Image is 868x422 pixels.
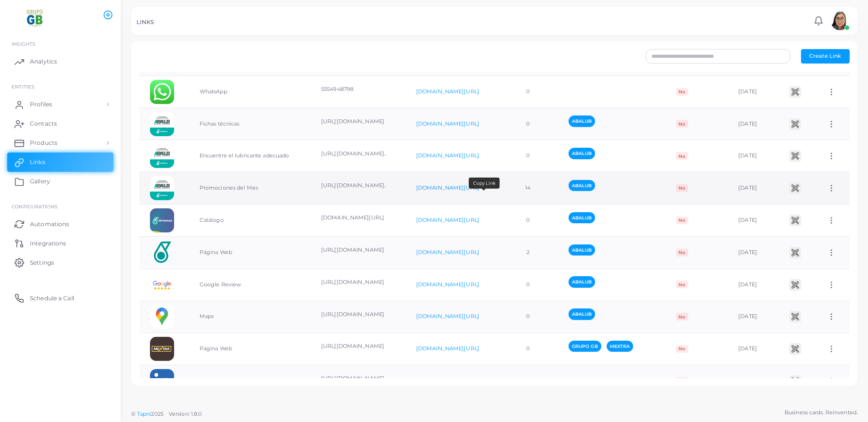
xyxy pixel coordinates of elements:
[728,108,778,140] td: [DATE]
[827,11,852,30] a: avatar
[7,114,113,133] a: Contacts
[785,409,857,417] span: Business cards. Reinvented.
[189,172,311,205] td: Promociones del Mes
[7,214,113,233] a: Automations
[189,108,311,140] td: Fichas técnicas
[728,172,778,205] td: [DATE]
[676,184,688,192] span: No
[150,144,174,168] img: p4SCepxA4KEGcuz17CFd8jhmm-1758309789134.png
[416,377,479,384] a: [DOMAIN_NAME][URL]
[788,149,802,163] img: qr2.png
[189,269,311,301] td: Google Review
[321,150,395,158] p: [URL][DOMAIN_NAME]..
[150,176,174,200] img: 63CSVZbzkdhxihOuHqDjhuiLi-1759416780616.png
[30,100,52,109] span: Profiles
[498,269,558,301] td: 0
[676,313,688,320] span: No
[321,214,395,222] p: [DOMAIN_NAME][URL]
[189,205,311,237] td: Catálogo
[416,184,479,191] a: [DOMAIN_NAME][URL]
[676,345,688,353] span: No
[30,258,54,267] span: Settings
[607,341,634,352] span: MEXTRA
[416,249,479,256] a: [DOMAIN_NAME][URL]
[7,95,113,114] a: Profiles
[416,313,479,320] a: [DOMAIN_NAME][URL]
[12,84,34,90] span: ENTITIES
[137,410,151,417] a: Tapni
[788,245,802,260] img: qr2.png
[788,374,802,388] img: qr2.png
[498,301,558,333] td: 0
[676,120,688,128] span: No
[189,333,311,365] td: Página Web
[416,281,479,288] a: [DOMAIN_NAME][URL]
[321,342,395,350] p: [URL][DOMAIN_NAME]
[569,180,596,191] span: ABALUB
[150,80,174,104] img: whatsapp.png
[321,246,395,254] p: [URL][DOMAIN_NAME]
[7,153,113,172] a: Links
[189,301,311,333] td: Maps
[30,139,57,147] span: Products
[7,253,113,272] a: Settings
[131,410,202,418] span: ©
[30,158,45,166] span: Links
[7,172,113,191] a: Gallery
[416,88,479,95] a: [DOMAIN_NAME][URL]
[150,369,174,393] img: linkedin.png
[788,181,802,195] img: qr2.png
[676,281,688,288] span: No
[498,172,558,205] td: 14
[676,217,688,224] span: No
[150,241,174,265] img: 3aTk3ZntRy0IbcQfI3pcTVDNsfIAjpvz-1756496273415.png
[12,41,35,47] span: INSIGHTS
[676,377,688,385] span: No
[728,301,778,333] td: [DATE]
[7,52,113,71] a: Analytics
[788,309,802,324] img: qr2.png
[728,205,778,237] td: [DATE]
[150,273,174,297] img: googlereview.png
[728,365,778,397] td: [DATE]
[30,177,50,186] span: Gallery
[321,310,395,319] p: [URL][DOMAIN_NAME]
[416,345,479,352] a: [DOMAIN_NAME][URL]
[728,76,778,108] td: [DATE]
[416,120,479,127] a: [DOMAIN_NAME][URL]
[498,205,558,237] td: 0
[12,204,57,209] span: Configurations
[728,140,778,172] td: [DATE]
[569,115,596,127] span: ABALUB
[728,269,778,301] td: [DATE]
[321,117,395,126] p: [URL][DOMAIN_NAME]
[788,117,802,131] img: qr2.png
[30,57,57,66] span: Analytics
[7,133,113,153] a: Products
[150,208,174,232] img: BGaTwuCuZiEI328ELThXcPkTaFnnf65n-1756493819263.png
[569,244,596,256] span: ABALUB
[9,9,62,27] a: logo
[676,88,688,96] span: No
[498,140,558,172] td: 0
[150,337,174,361] img: etYtaZ5RSUnaxvBNW64nT5CyylNUJj9z-1715814923227.png
[569,212,596,223] span: ABALUB
[498,365,558,397] td: 0
[569,148,596,159] span: ABALUB
[189,236,311,269] td: Página Web
[150,112,174,136] img: hRZ1vlJY5CyEQTMHbiUgmnsQq-1758309865510.png
[189,76,311,108] td: WhatsApp
[136,19,154,26] h5: LINKS
[416,152,479,159] a: [DOMAIN_NAME][URL]
[676,249,688,256] span: No
[30,119,57,128] span: Contacts
[469,178,500,188] div: Copy Link
[169,410,202,417] span: Version: 1.8.0
[189,365,311,397] td: LinkedIn
[30,220,69,229] span: Automations
[498,333,558,365] td: 0
[321,181,395,190] p: [URL][DOMAIN_NAME]..
[321,85,395,93] p: 5554948798
[569,341,601,352] span: GRUPO GB
[498,76,558,108] td: 0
